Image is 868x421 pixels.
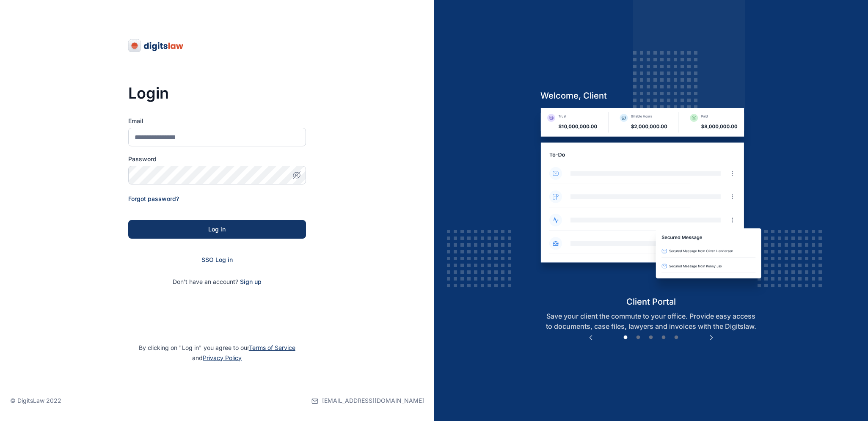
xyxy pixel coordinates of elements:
[634,333,642,342] button: 2
[128,220,306,239] button: Log in
[322,396,424,405] span: [EMAIL_ADDRESS][DOMAIN_NAME]
[240,278,262,286] span: Sign up
[10,396,61,405] p: © DigitsLaw 2022
[311,380,424,421] a: [EMAIL_ADDRESS][DOMAIN_NAME]
[128,195,179,202] a: Forgot password?
[707,333,716,342] button: Next
[128,155,306,163] label: Password
[534,108,769,295] img: client-portal
[672,333,681,342] button: 5
[201,256,233,263] a: SSO Log in
[203,354,242,361] a: Privacy Policy
[534,296,769,308] h5: client portal
[647,333,655,342] button: 3
[128,278,306,286] p: Don't have an account?
[659,333,668,342] button: 4
[240,278,262,285] a: Sign up
[534,311,769,331] p: Save your client the commute to your office. Provide easy access to documents, case files, lawyer...
[621,333,630,342] button: 1
[534,90,769,102] h5: welcome, client
[249,344,295,351] a: Terms of Service
[10,343,424,363] p: By clicking on "Log in" you agree to our
[192,354,242,361] span: and
[128,39,184,52] img: digitslaw-logo
[587,333,595,342] button: Previous
[128,117,306,125] label: Email
[128,85,306,102] h3: Login
[142,225,292,234] div: Log in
